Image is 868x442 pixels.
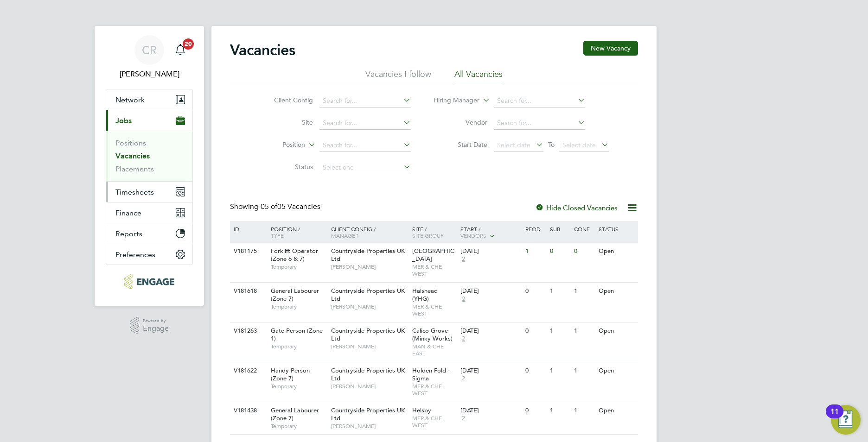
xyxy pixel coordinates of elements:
div: Reqd [523,221,547,237]
div: V181263 [231,322,264,340]
span: Callum Riley [106,69,193,80]
span: Temporary [271,263,326,271]
a: CR[PERSON_NAME] [106,35,193,80]
span: Countryside Properties UK Ltd [331,247,405,263]
span: Temporary [271,423,326,430]
a: Vacancies [115,152,150,160]
label: Client Config [260,96,313,104]
div: 0 [523,322,547,340]
button: Network [106,89,192,110]
span: [PERSON_NAME] [331,303,408,310]
span: 05 Vacancies [261,202,320,211]
span: Handy Person (Zone 7) [271,366,310,382]
span: CR [142,44,157,56]
span: Temporary [271,383,326,390]
span: MER & CHE WEST [412,303,456,317]
span: Temporary [271,303,326,310]
div: V181175 [231,243,264,260]
input: Search for... [319,117,411,130]
span: Halsnead (YHG) [412,287,438,303]
span: Vendors [460,232,486,239]
a: 20 [171,35,190,65]
label: Hide Closed Vacancies [535,203,618,212]
span: Preferences [115,250,155,259]
span: 2 [460,415,466,423]
input: Search for... [494,95,585,107]
span: Select date [562,141,596,149]
span: 2 [460,335,466,343]
span: [PERSON_NAME] [331,263,408,271]
span: MAN & CHE EAST [412,343,456,357]
span: 05 of [261,202,277,211]
a: Placements [115,164,154,173]
span: General Labourer (Zone 7) [271,287,319,303]
label: Site [260,118,313,126]
span: Type [271,232,284,239]
span: Gate Person (Zone 1) [271,327,323,342]
span: 2 [460,375,466,383]
li: Vacancies I follow [365,69,431,85]
div: Open [596,362,637,379]
div: V181618 [231,283,264,300]
span: Calico Grove (Minky Works) [412,327,453,342]
span: Engage [143,325,169,333]
div: 1 [548,322,572,340]
span: Timesheets [115,188,154,196]
div: 0 [572,243,596,260]
span: Manager [331,232,358,239]
img: northbuildrecruit-logo-retina.png [124,274,174,289]
span: Helsby [412,406,431,414]
span: Network [115,95,145,104]
span: MER & CHE WEST [412,383,456,397]
span: 2 [460,255,466,263]
div: 0 [523,402,547,419]
span: Forklift Operator (Zone 6 & 7) [271,247,318,263]
button: Finance [106,202,192,223]
div: 1 [572,362,596,379]
div: 11 [830,411,839,423]
div: 0 [523,362,547,379]
div: Conf [572,221,596,237]
div: [DATE] [460,247,521,255]
div: Jobs [106,131,192,181]
button: Jobs [106,110,192,131]
span: Select date [497,141,530,149]
button: Reports [106,223,192,244]
div: Open [596,243,637,260]
label: Vendor [434,118,487,126]
nav: Main navigation [95,26,204,306]
div: 0 [548,243,572,260]
span: Countryside Properties UK Ltd [331,287,405,303]
span: 20 [183,38,194,50]
div: Position / [264,221,329,243]
span: 2 [460,295,466,303]
span: Finance [115,208,141,217]
input: Search for... [319,139,411,152]
span: Temporary [271,343,326,350]
div: 1 [548,362,572,379]
div: Open [596,283,637,300]
a: Positions [115,139,146,147]
label: Start Date [434,140,487,149]
div: Sub [548,221,572,237]
div: Showing [230,202,322,212]
div: 0 [523,283,547,300]
div: [DATE] [460,327,521,335]
div: ID [231,221,264,237]
div: [DATE] [460,367,521,375]
span: [PERSON_NAME] [331,343,408,350]
span: Jobs [115,116,132,125]
div: [DATE] [460,287,521,295]
div: 1 [572,322,596,340]
button: Timesheets [106,182,192,202]
label: Position [252,140,305,150]
span: To [545,139,557,151]
div: 1 [548,402,572,419]
div: 1 [548,283,572,300]
span: Powered by [143,317,169,325]
h2: Vacancies [230,41,295,59]
div: Open [596,322,637,340]
button: Open Resource Center, 11 new notifications [831,405,861,435]
a: Powered byEngage [130,317,169,335]
div: V181622 [231,362,264,379]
